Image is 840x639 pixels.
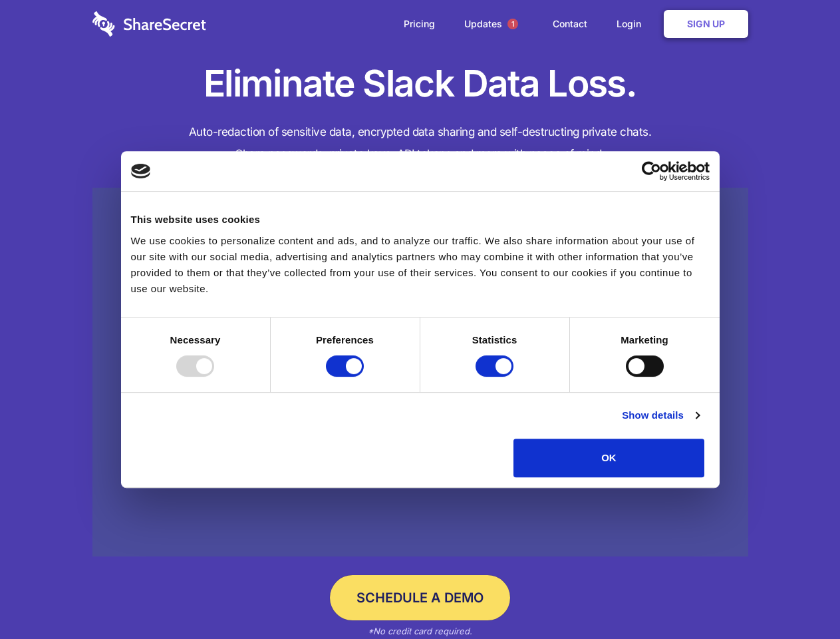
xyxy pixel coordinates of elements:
a: Sign Up [664,10,748,38]
h1: Eliminate Slack Data Loss. [92,60,748,108]
a: Show details [622,407,699,423]
div: This website uses cookies [131,212,710,228]
em: *No credit card required. [368,626,472,636]
img: logo [131,164,151,178]
strong: Preferences [316,334,374,345]
h4: Auto-redaction of sensitive data, encrypted data sharing and self-destructing private chats. Shar... [92,121,748,165]
a: Contact [539,3,601,45]
img: logo-wordmark-white-trans-d4663122ce5f474addd5e946df7df03e33cb6a1c49d2221995e7729f52c070b2.svg [92,11,206,37]
div: We use cookies to personalize content and ads, and to analyze our traffic. We also share informat... [131,233,710,297]
strong: Marketing [621,334,668,345]
span: 1 [507,19,518,29]
strong: Necessary [170,334,221,345]
a: Pricing [390,3,448,45]
a: Schedule a Demo [330,575,510,620]
button: OK [513,439,704,477]
a: Wistia video thumbnail [92,188,748,557]
a: Usercentrics Cookiebot - opens in a new window [593,161,710,181]
strong: Statistics [472,334,517,345]
a: Login [603,3,661,45]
